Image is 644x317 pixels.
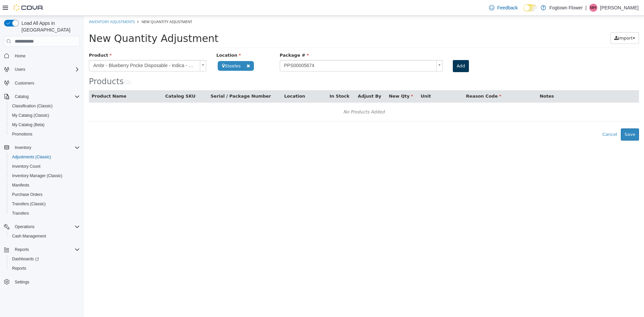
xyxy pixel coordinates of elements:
[15,279,29,285] span: Settings
[9,181,80,189] span: Manifests
[523,4,537,11] input: Dark Mode
[12,65,28,73] button: Users
[9,162,43,170] a: Inventory Count
[9,111,52,119] a: My Catalog (Classic)
[9,232,49,240] a: Cash Management
[7,231,83,241] button: Cash Management
[9,102,80,110] span: Classification (Classic)
[12,51,80,60] span: Home
[12,122,45,127] span: My Catalog (Beta)
[549,4,583,12] p: Fogtown Flower
[12,182,29,188] span: Manifests
[9,181,32,189] a: Manifests
[9,191,45,199] a: Purchase Orders
[9,255,80,263] span: Dashboards
[12,144,34,152] button: Inventory
[9,209,32,217] a: Transfers
[7,111,83,120] button: My Catalog (Classic)
[9,121,47,129] a: My Catalog (Beta)
[7,199,83,209] button: Transfers (Classic)
[369,44,385,56] button: Add
[7,162,83,171] button: Inventory Count
[585,4,587,12] p: |
[12,278,80,286] span: Settings
[590,4,597,12] span: MH
[9,191,80,199] span: Purchase Orders
[9,264,29,272] a: Reports
[5,45,113,55] span: Ambr - Blueberry Pncke Disposable - Indica - 1g
[7,171,83,180] button: Inventory Manager (Classic)
[537,113,555,125] button: Save
[9,200,48,208] a: Transfers (Classic)
[246,77,267,84] button: In Stock
[9,102,55,110] a: Classification (Classic)
[1,245,83,254] button: Reports
[19,20,80,33] span: Load All Apps in [GEOGRAPHIC_DATA]
[15,224,35,229] span: Operations
[12,52,28,60] a: Home
[7,209,83,218] button: Transfers
[15,53,25,59] span: Home
[8,77,44,84] button: Product Name
[12,211,29,216] span: Transfers
[12,144,80,152] span: Inventory
[42,64,45,70] span: 0
[1,78,83,88] button: Customers
[200,77,222,84] button: Location
[12,65,80,73] span: Users
[382,78,417,83] span: Reason Code
[134,45,170,55] span: Steeles
[12,233,46,239] span: Cash Management
[515,113,537,125] button: Cancel
[9,153,54,161] a: Adjustments (Classic)
[9,121,80,129] span: My Catalog (Beta)
[13,4,44,11] img: Cova
[7,190,83,199] button: Purchase Orders
[9,153,80,161] span: Adjustments (Classic)
[7,180,83,190] button: Manifests
[15,247,29,252] span: Reports
[196,45,350,55] span: PPS00005674
[12,113,49,118] span: My Catalog (Classic)
[12,223,37,231] button: Operations
[1,222,83,231] button: Operations
[12,164,41,169] span: Inventory Count
[7,152,83,162] button: Adjustments (Classic)
[9,130,35,138] a: Promotions
[5,3,51,8] a: Inventory Adjustments
[9,200,80,208] span: Transfers (Classic)
[82,77,113,84] button: Catalog SKU
[12,173,62,178] span: Inventory Manager (Classic)
[12,278,32,286] a: Settings
[9,255,42,263] a: Dashboards
[456,77,471,84] button: Notes
[1,92,83,101] button: Catalog
[12,246,32,254] button: Reports
[12,154,51,160] span: Adjustments (Classic)
[9,162,80,170] span: Inventory Count
[12,93,31,101] button: Catalog
[9,91,551,101] div: No Products Added
[337,77,348,84] button: Unit
[12,223,80,231] span: Operations
[12,93,80,101] span: Catalog
[1,65,83,74] button: Users
[1,51,83,60] button: Home
[15,145,31,150] span: Inventory
[274,77,299,84] button: Adjust By
[9,264,80,272] span: Reports
[12,192,43,197] span: Purchase Orders
[9,172,80,180] span: Inventory Manager (Classic)
[527,16,555,29] button: Import
[7,101,83,111] button: Classification (Classic)
[196,44,359,56] a: PPS00005674
[40,64,47,70] small: ( )
[1,277,83,287] button: Settings
[4,48,80,304] nav: Complex example
[600,4,639,12] p: [PERSON_NAME]
[12,79,80,87] span: Customers
[5,37,28,42] span: Product
[9,111,80,119] span: My Catalog (Classic)
[12,79,37,87] a: Customers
